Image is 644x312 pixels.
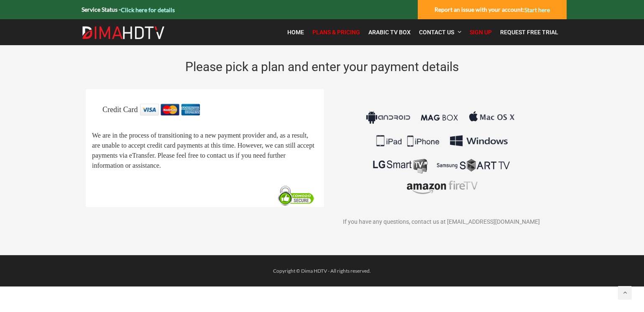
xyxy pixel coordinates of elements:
[618,286,631,299] a: Back to top
[185,59,459,74] span: Please pick a plan and enter your payment details
[415,23,465,41] a: Contact Us
[312,29,360,36] span: Plans & Pricing
[465,23,496,41] a: Sign Up
[121,6,175,13] a: Click here for details
[287,29,304,36] span: Home
[92,132,314,169] span: We are in the process of transitioning to a new payment provider and, as a result, are unable to ...
[308,23,364,41] a: Plans & Pricing
[102,105,138,114] span: Credit Card
[343,219,540,225] span: If you have any questions, contact us at [EMAIL_ADDRESS][DOMAIN_NAME]
[364,23,415,41] a: Arabic TV Box
[82,26,165,39] img: Dima HDTV
[500,29,558,36] span: Request Free Trial
[496,23,562,41] a: Request Free Trial
[434,6,550,13] strong: Report an issue with your account:
[368,29,411,36] span: Arabic TV Box
[283,23,308,41] a: Home
[419,29,454,36] span: Contact Us
[82,6,175,13] strong: Service Status -
[524,6,550,13] a: Start here
[470,29,492,36] span: Sign Up
[77,266,567,276] div: Copyright © Dima HDTV - All rights reserved.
